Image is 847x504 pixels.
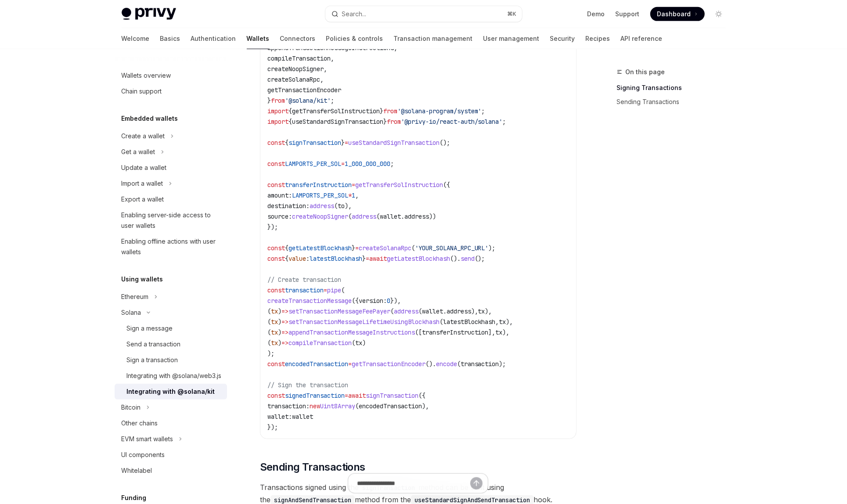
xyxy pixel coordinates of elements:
[292,107,380,115] span: getTransferSolInstruction
[443,318,496,326] span: latestBlockhash
[348,360,352,368] span: =
[267,360,285,368] span: const
[292,118,383,126] span: useStandardSignTransaction
[483,28,540,49] a: User management
[267,307,271,315] span: (
[122,210,222,231] div: Enabling server-side access to user wallets
[359,244,411,252] span: createSolanaRpc
[122,292,149,302] div: Ethereum
[310,255,362,263] span: latestBlockhash
[587,10,605,18] a: Demo
[506,318,513,326] span: ),
[127,323,173,334] div: Sign a message
[288,328,415,336] span: appendTransactionMessageInstructions
[288,107,292,115] span: {
[281,307,288,315] span: =>
[345,202,352,210] span: ),
[115,352,227,368] a: Sign a transaction
[115,400,227,415] button: Toggle Bitcoin section
[115,83,227,99] a: Chain support
[362,339,366,347] span: )
[288,255,306,263] span: value
[285,139,288,147] span: {
[122,162,167,173] div: Update a wallet
[341,139,345,147] span: }
[338,202,345,210] span: to
[285,97,331,104] span: '@solana/kit'
[503,328,510,336] span: ),
[122,434,173,444] div: EVM smart wallets
[450,255,461,263] span: ().
[436,360,457,368] span: encode
[247,28,270,49] a: Wallets
[267,339,271,347] span: (
[267,212,292,220] span: source:
[355,191,359,199] span: ,
[267,255,285,263] span: const
[482,107,485,115] span: ;
[348,139,440,147] span: useStandardSignTransaction
[288,118,292,126] span: {
[324,286,327,294] span: =
[621,28,663,49] a: API reference
[352,360,425,368] span: getTransactionEncoder
[122,465,152,476] div: Whitelabel
[288,339,352,347] span: compileTransaction
[357,474,470,493] input: Ask a question...
[429,212,436,220] span: ))
[122,70,171,81] div: Wallets overview
[267,286,285,294] span: const
[440,139,450,147] span: ();
[260,460,365,474] span: Sending Transactions
[285,160,341,168] span: LAMPORTS_PER_SOL
[422,328,489,336] span: transferInstruction
[285,244,288,252] span: {
[122,194,164,205] div: Export a wallet
[127,371,222,381] div: Integrating with @solana/web3.js
[122,236,222,257] div: Enabling offline actions with user wallets
[288,244,352,252] span: getLatestBlockhash
[267,318,271,326] span: (
[345,392,348,400] span: =
[415,244,489,252] span: 'YOUR_SOLANA_RPC_URL'
[352,191,355,199] span: 1
[115,289,227,305] button: Toggle Ethereum section
[470,477,483,490] button: Send message
[380,212,401,220] span: wallet
[550,28,575,49] a: Security
[352,297,359,305] span: ({
[281,328,288,336] span: =>
[485,307,492,315] span: ),
[499,318,506,326] span: tx
[285,392,345,400] span: signedTransaction
[366,392,418,400] span: signTransaction
[443,181,450,189] span: ({
[366,255,369,263] span: =
[122,86,162,97] div: Chain support
[122,147,155,157] div: Get a wallet
[461,255,475,263] span: send
[115,176,227,191] button: Toggle Import a wallet section
[288,139,341,147] span: signTransaction
[267,160,285,168] span: const
[267,392,285,400] span: const
[348,392,366,400] span: await
[355,181,443,189] span: getTransferSolInstruction
[404,212,429,220] span: address
[348,212,352,220] span: (
[115,320,227,336] a: Sign a message
[292,212,348,220] span: createNoopSigner
[324,65,327,73] span: ,
[443,307,447,315] span: .
[288,307,390,315] span: setTransactionMessageFeePayer
[376,212,380,220] span: (
[489,328,496,336] span: ],
[387,297,390,305] span: 0
[127,339,181,349] div: Send a transaction
[380,107,383,115] span: }
[267,191,292,199] span: amount:
[617,95,733,109] a: Sending Transactions
[267,139,285,147] span: const
[383,107,397,115] span: from
[292,191,348,199] span: LAMPORTS_PER_SOL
